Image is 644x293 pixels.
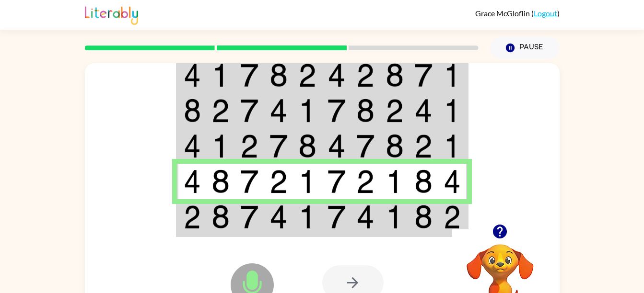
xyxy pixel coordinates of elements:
img: 2 [240,134,258,158]
a: Logout [534,9,557,18]
img: 4 [184,169,201,193]
img: 1 [211,134,230,158]
img: 7 [240,99,258,123]
img: 8 [356,99,375,123]
img: 7 [328,99,346,123]
img: 7 [269,134,288,158]
img: 8 [414,205,433,229]
img: 7 [240,169,258,193]
img: 8 [386,134,404,158]
img: 8 [211,205,230,229]
img: 8 [386,63,404,87]
img: Literably [85,4,138,25]
img: 4 [328,134,346,158]
img: 4 [269,99,288,123]
span: Grace McGloflin [475,9,531,18]
img: 7 [328,205,346,229]
img: 1 [298,205,316,229]
img: 1 [444,134,461,158]
img: 1 [386,169,404,193]
img: 1 [386,205,404,229]
img: 4 [269,205,288,229]
img: 8 [298,134,316,158]
img: 1 [444,63,461,87]
img: 1 [444,99,461,123]
img: 2 [444,205,461,229]
img: 2 [184,205,201,229]
img: 2 [386,99,404,123]
img: 4 [356,205,375,229]
img: 1 [298,169,316,193]
img: 7 [240,63,258,87]
button: Pause [490,37,560,59]
img: 8 [211,169,230,193]
img: 7 [328,169,346,193]
img: 4 [444,169,461,193]
img: 1 [298,99,316,123]
img: 2 [356,169,375,193]
img: 4 [184,63,201,87]
img: 2 [269,169,288,193]
img: 7 [356,134,375,158]
img: 8 [414,169,433,193]
img: 7 [414,63,433,87]
img: 4 [184,134,201,158]
img: 7 [240,205,258,229]
img: 2 [211,99,230,123]
div: ( ) [475,9,560,18]
img: 4 [414,99,433,123]
img: 2 [298,63,316,87]
img: 1 [211,63,230,87]
img: 8 [269,63,288,87]
img: 8 [184,99,201,123]
img: 2 [414,134,433,158]
img: 2 [356,63,375,87]
img: 4 [328,63,346,87]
